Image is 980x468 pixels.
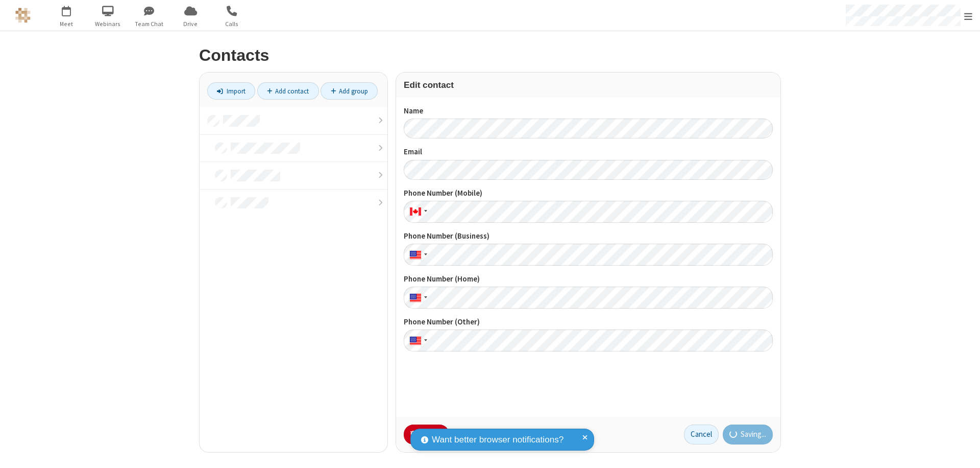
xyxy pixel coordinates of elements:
[404,273,773,285] label: Phone Number (Home)
[199,46,781,64] h2: Contacts
[257,82,319,100] a: Add contact
[404,201,430,223] div: Canada: + 1
[15,8,31,23] img: QA Selenium DO NOT DELETE OR CHANGE
[404,316,773,328] label: Phone Number (Other)
[130,19,168,29] span: Team Chat
[404,230,773,242] label: Phone Number (Business)
[684,425,719,445] button: Cancel
[404,105,773,117] label: Name
[321,82,378,100] a: Add group
[404,287,430,309] div: United States: + 1
[741,429,766,440] span: Saving...
[723,425,773,445] button: Saving...
[432,433,563,447] span: Want better browser notifications?
[171,19,210,29] span: Drive
[404,146,773,158] label: Email
[213,19,251,29] span: Calls
[404,330,430,352] div: United States: + 1
[404,80,773,90] h3: Edit contact
[207,82,255,100] a: Import
[47,19,86,29] span: Meet
[89,19,127,29] span: Webinars
[404,425,449,445] button: Delete
[404,188,773,199] label: Phone Number (Mobile)
[404,244,430,266] div: United States: + 1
